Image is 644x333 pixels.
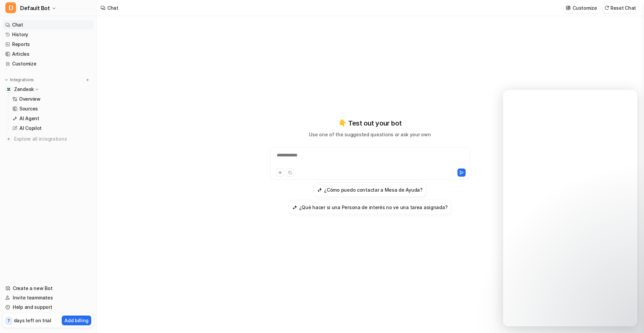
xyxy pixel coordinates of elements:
[3,302,94,312] a: Help and support
[338,118,401,128] p: 👇 Test out your bot
[62,316,91,325] button: Add billing
[292,205,297,210] img: ¿Qué hacer si una Persona de interés no ve una tarea asignada?
[19,115,39,122] p: AI Agent
[313,182,426,197] button: ¿Cómo puedo contactar a Mesa de Ayuda?¿Cómo puedo contactar a Mesa de Ayuda?
[288,200,452,215] button: ¿Qué hacer si una Persona de interés no ve una tarea asignada?¿Qué hacer si una Persona de interé...
[19,105,38,112] p: Sources
[564,3,599,13] button: Customize
[309,131,431,138] p: Use one of the suggested questions or ask your own
[85,78,90,82] img: menu_add.svg
[20,3,50,13] span: Default Bot
[7,318,10,324] p: 7
[10,104,94,113] a: Sources
[299,204,448,211] h3: ¿Qué hacer si una Persona de interés no ve una tarea asignada?
[604,5,609,10] img: reset
[317,187,322,192] img: ¿Cómo puedo contactar a Mesa de Ayuda?
[10,124,94,133] a: AI Copilot
[10,114,94,123] a: AI Agent
[64,317,89,324] p: Add billing
[503,90,637,326] iframe: Intercom live chat
[566,5,571,10] img: customize
[3,20,94,30] a: Chat
[3,59,94,68] a: Customize
[19,96,41,102] p: Overview
[10,94,94,104] a: Overview
[3,134,94,144] a: Explore all integrations
[3,293,94,302] a: Invite teammates
[602,3,639,13] button: Reset Chat
[4,78,9,82] img: expand menu
[5,136,12,142] img: explore all integrations
[324,186,422,193] h3: ¿Cómo puedo contactar a Mesa de Ayuda?
[3,40,94,49] a: Reports
[14,86,34,93] p: Zendesk
[3,77,36,83] button: Integrations
[19,125,42,132] p: AI Copilot
[5,2,16,13] span: D
[107,4,118,11] div: Chat
[10,77,34,83] p: Integrations
[3,284,94,293] a: Create a new Bot
[7,87,11,91] img: Zendesk
[3,30,94,39] a: History
[14,134,91,144] span: Explore all integrations
[573,4,597,11] p: Customize
[14,317,51,324] p: days left on trial
[3,49,94,59] a: Articles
